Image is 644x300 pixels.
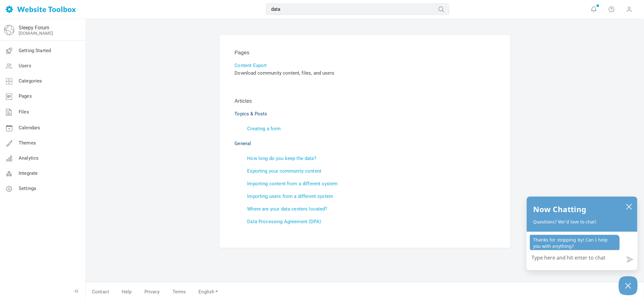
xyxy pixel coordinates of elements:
[235,97,495,105] p: Articles
[4,25,14,35] img: globe-icon.png
[19,31,53,36] a: [DOMAIN_NAME]
[247,168,322,174] a: Exporting your community content
[19,78,42,84] span: Categories
[247,156,317,161] a: How long do you keep the data?
[624,202,634,211] button: close chatbox
[527,232,637,253] div: chat
[247,206,327,212] a: Where are your data centers located?
[115,286,138,297] a: Help
[19,93,32,99] span: Pages
[235,49,495,57] p: Pages
[247,126,281,132] a: Creating a form
[247,193,333,199] a: Importing users from a different system
[19,155,39,161] span: Analytics
[19,186,36,191] span: Settings
[622,252,637,267] button: Send message
[19,170,38,176] span: Integrate
[533,203,586,216] h2: Now Chatting
[235,69,495,77] div: Download community content, files, and users
[530,235,620,251] p: Thanks for stopping by! Can I help you with anything?
[138,286,166,297] a: Privacy
[247,219,321,224] a: Data Processing Agreement (DPA)
[19,63,31,69] span: Users
[526,196,638,270] div: olark chatbox
[247,181,338,187] a: Importing content from a different system
[19,109,29,115] span: Files
[19,125,40,131] span: Calendars
[235,63,267,68] a: Content Export
[533,219,631,225] p: Questions? We'd love to chat!
[19,140,36,146] span: Themes
[19,25,49,31] a: Sleepy Forum
[86,286,115,297] a: Contact
[19,48,51,53] span: Getting Started
[166,286,192,297] a: Terms
[619,276,638,295] button: Close Chatbox
[198,289,214,295] span: English
[266,3,449,15] input: Tell us what you're looking for
[235,111,267,117] a: Topics & Posts
[235,141,251,146] a: General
